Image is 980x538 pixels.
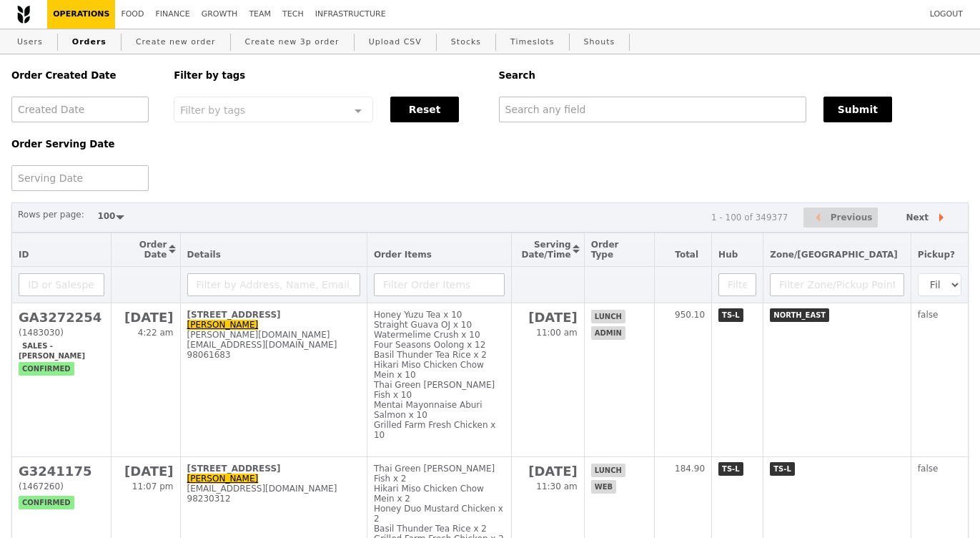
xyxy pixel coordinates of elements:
[591,326,625,340] span: admin
[718,308,743,322] span: TS-L
[518,464,578,479] h2: [DATE]
[187,350,360,360] div: 98061683
[239,29,345,55] a: Create new 3p order
[770,273,904,296] input: Filter Zone/Pickup Point
[374,464,505,484] div: Thai Green [PERSON_NAME] Fish x 2
[374,320,505,330] div: Straight Guava OJ x 10
[374,350,505,360] div: Basil Thunder Tea Rice x 2
[374,484,505,504] div: Hikari Miso Chicken Chow Mein x 2
[180,103,245,116] span: Filter by tags
[17,5,30,24] img: Grain logo
[19,328,104,338] div: (1483030)
[770,250,898,260] span: Zone/[GEOGRAPHIC_DATA]
[19,362,74,376] span: confirmed
[18,207,84,222] label: Rows per page:
[187,330,360,350] div: [PERSON_NAME][DOMAIN_NAME][EMAIL_ADDRESS][DOMAIN_NAME]
[19,464,104,479] h2: G3241175
[187,484,360,494] div: [EMAIL_ADDRESS][DOMAIN_NAME]
[374,524,505,534] div: Basil Thunder Tea Rice x 2
[675,310,705,320] span: 950.10
[187,494,360,504] div: 98230312
[536,481,577,491] span: 11:30 am
[918,250,955,260] span: Pickup?
[11,165,149,191] input: Serving Date
[130,29,222,55] a: Create new order
[187,310,360,320] div: [STREET_ADDRESS]
[770,308,829,322] span: NORTH_EAST
[591,464,625,477] span: lunch
[803,207,878,228] button: Previous
[118,310,173,325] h2: [DATE]
[374,330,505,340] div: Watermelime Crush x 10
[174,70,481,81] h5: Filter by tags
[718,273,756,296] input: Filter Hub
[823,97,892,122] button: Submit
[19,250,29,260] span: ID
[11,70,157,81] h5: Order Created Date
[499,70,969,81] h5: Search
[363,29,427,55] a: Upload CSV
[831,209,873,226] span: Previous
[66,29,112,55] a: Orders
[518,310,578,325] h2: [DATE]
[578,29,621,55] a: Shouts
[591,240,619,260] span: Order Type
[591,310,625,323] span: lunch
[19,310,104,325] h2: GA3272254
[499,97,806,122] input: Search any field
[138,328,174,338] span: 4:22 am
[374,310,505,320] div: Honey Yuzu Tea x 10
[374,420,505,440] div: Grilled Farm Fresh Chicken x 10
[374,340,505,350] div: Four Seasons Oolong x 12
[19,273,104,296] input: ID or Salesperson name
[374,250,432,260] span: Order Items
[675,464,705,474] span: 184.90
[11,29,49,55] a: Users
[187,273,360,296] input: Filter by Address, Name, Email, Mobile
[19,496,74,509] span: confirmed
[374,273,505,296] input: Filter Order Items
[718,462,743,476] span: TS-L
[118,464,173,479] h2: [DATE]
[11,97,149,122] input: Created Date
[374,380,505,400] div: Thai Green [PERSON_NAME] Fish x 10
[187,250,221,260] span: Details
[718,250,738,260] span: Hub
[770,462,795,476] span: TS-L
[132,481,174,491] span: 11:07 pm
[894,207,962,228] button: Next
[711,212,788,222] div: 1 - 100 of 349377
[187,320,259,330] a: [PERSON_NAME]
[591,480,616,494] span: web
[187,464,360,474] div: [STREET_ADDRESS]
[536,328,577,338] span: 11:00 am
[374,360,505,380] div: Hikari Miso Chicken Chow Mein x 10
[906,209,929,226] span: Next
[19,339,89,363] span: Sales - [PERSON_NAME]
[390,97,459,122] button: Reset
[374,504,505,524] div: Honey Duo Mustard Chicken x 2
[19,481,104,491] div: (1467260)
[445,29,487,55] a: Stocks
[374,400,505,420] div: Mentai Mayonnaise Aburi Salmon x 10
[505,29,560,55] a: Timeslots
[918,310,939,320] span: false
[918,464,939,474] span: false
[187,474,259,484] a: [PERSON_NAME]
[11,139,157,150] h5: Order Serving Date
